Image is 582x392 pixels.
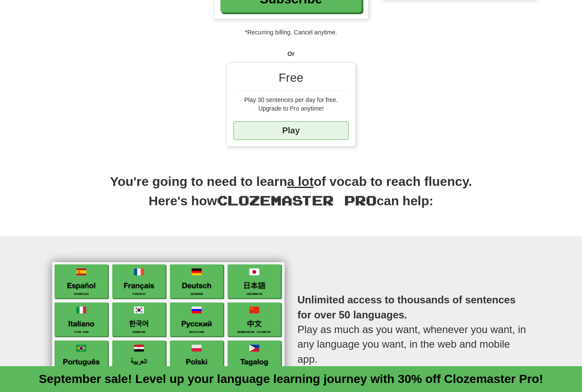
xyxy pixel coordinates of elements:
div: Upgrade to Pro anytime! [233,104,349,113]
strong: Or [288,50,294,57]
u: a lot [287,174,314,188]
a: September sale! Level up your language learning journey with 30% off Clozemaster Pro! [39,372,543,386]
div: Play 30 sentences per day for free. [233,96,349,104]
h2: You're going to need to learn of vocab to reach fluency. Here's how can help: [46,173,536,219]
strong: Unlimited access to thousands of sentences for over 50 languages. [297,294,516,320]
a: Play [233,121,349,140]
span: Clozemaster Pro [217,192,377,208]
p: Play as much as you want, whenever you want, in any language you want, in the web and mobile app. [297,275,530,383]
div: Free [233,69,349,91]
